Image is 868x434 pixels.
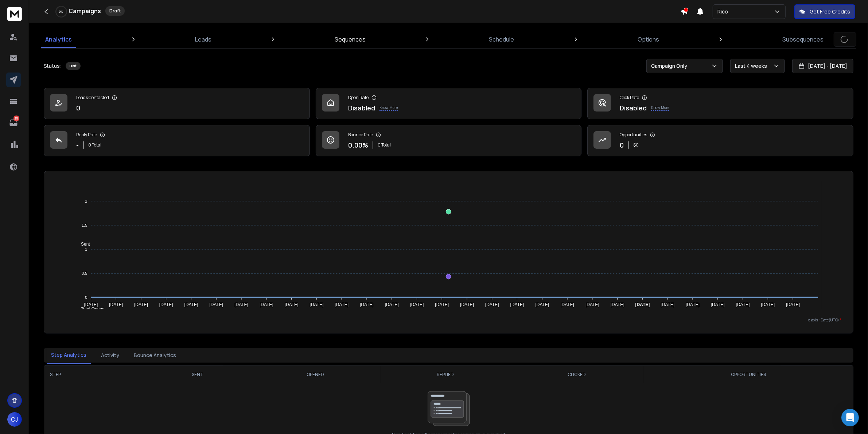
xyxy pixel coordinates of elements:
a: Leads Contacted0 [44,88,310,119]
tspan: [DATE] [134,302,148,308]
p: Disabled [348,103,375,113]
tspan: [DATE] [184,302,198,308]
tspan: [DATE] [736,302,750,308]
a: Sequences [330,31,370,48]
tspan: [DATE] [661,302,675,308]
tspan: [DATE] [234,302,248,308]
p: Analytics [45,35,72,44]
p: Disabled [620,103,647,113]
th: OPPORTUNITIES [644,366,853,383]
p: Know More [651,105,669,111]
th: OPENED [250,366,381,383]
p: Leads [195,35,211,44]
p: Leads Contacted [76,95,109,101]
tspan: [DATE] [786,302,800,308]
a: Leads [191,31,216,48]
p: - [76,140,79,150]
a: Opportunities0$0 [587,125,853,156]
tspan: [DATE] [761,302,775,308]
tspan: 0 [85,295,87,300]
th: SENT [145,366,250,383]
p: Sequences [335,35,366,44]
span: Total Opens [75,306,104,312]
button: Bounce Analytics [129,347,180,363]
tspan: 0.5 [82,271,87,275]
p: Subsequences [782,35,824,44]
button: CJ [7,412,22,427]
h1: Campaigns [69,7,101,15]
th: REPLIED [381,366,510,383]
th: CLICKED [510,366,644,383]
tspan: 1 [85,247,87,251]
a: Bounce Rate0.00%0 Total [316,125,582,156]
button: Get Free Credits [794,4,855,19]
span: Sent [75,242,90,247]
p: Rico [717,8,731,15]
tspan: [DATE] [510,302,524,308]
a: Reply Rate-0 Total [44,125,310,156]
tspan: [DATE] [260,302,273,308]
p: 0 % [59,9,63,14]
p: Options [638,35,659,44]
div: Draft [105,6,125,16]
a: Subsequences [778,31,828,48]
tspan: [DATE] [435,302,449,308]
p: Opportunities [620,132,647,138]
a: Schedule [485,31,519,48]
p: Get Free Credits [810,8,850,15]
a: Open RateDisabledKnow More [316,88,582,119]
p: Campaign Only [651,62,690,70]
p: Open Rate [348,95,369,101]
button: [DATE] - [DATE] [792,59,853,73]
tspan: [DATE] [310,302,323,308]
p: x-axis : Date(UTC) [56,317,841,323]
tspan: [DATE] [536,302,549,308]
p: Know More [379,105,398,111]
p: 0 Total [378,142,391,148]
p: Schedule [489,35,514,44]
button: Activity [97,347,124,363]
tspan: [DATE] [360,302,374,308]
tspan: [DATE] [460,302,474,308]
th: STEP [44,366,145,383]
p: 25 [13,116,19,121]
div: Open Intercom Messenger [841,409,859,426]
a: Options [633,31,663,48]
tspan: 2 [85,199,87,203]
p: 0 [620,140,624,150]
tspan: [DATE] [109,302,123,308]
tspan: [DATE] [485,302,499,308]
tspan: [DATE] [209,302,223,308]
tspan: [DATE] [611,302,624,308]
tspan: 1.5 [82,223,87,227]
tspan: [DATE] [335,302,349,308]
tspan: [DATE] [285,302,299,308]
tspan: [DATE] [410,302,424,308]
div: Draft [66,62,81,70]
p: Reply Rate [76,132,97,138]
tspan: [DATE] [585,302,599,308]
p: 0.00 % [348,140,368,150]
tspan: [DATE] [711,302,725,308]
tspan: [DATE] [159,302,173,308]
p: Status: [44,62,61,70]
button: Step Analytics [47,347,91,364]
p: Last 4 weeks [735,62,770,70]
tspan: [DATE] [560,302,574,308]
p: 0 [76,103,80,113]
tspan: [DATE] [686,302,700,308]
a: Click RateDisabledKnow More [587,88,853,119]
p: Bounce Rate [348,132,373,138]
tspan: [DATE] [635,302,650,308]
p: Click Rate [620,95,639,101]
p: $ 0 [633,142,639,148]
p: 0 Total [88,142,101,148]
a: 25 [6,116,21,130]
tspan: [DATE] [84,302,98,308]
a: Analytics [41,31,76,48]
tspan: [DATE] [385,302,399,308]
